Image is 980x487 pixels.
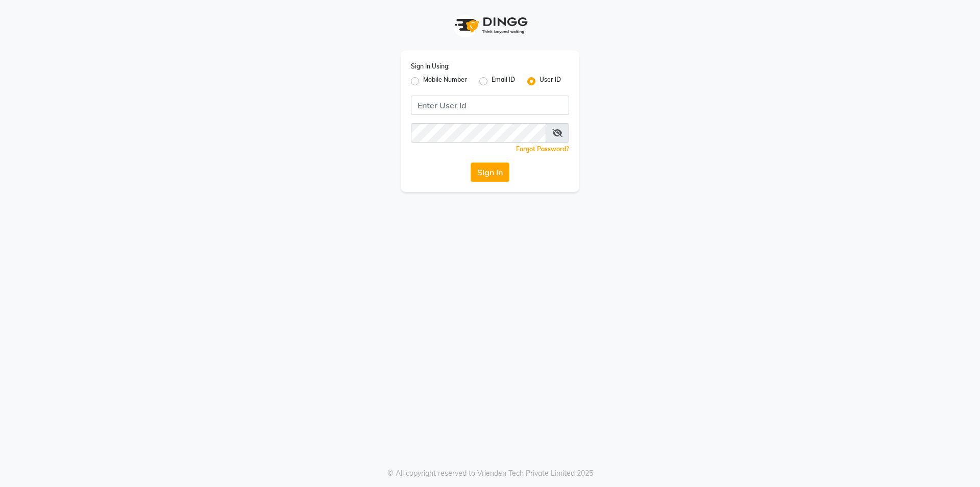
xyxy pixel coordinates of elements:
input: Username [411,96,569,115]
label: User ID [540,75,561,87]
input: Username [411,123,546,143]
img: logo1.svg [449,10,531,40]
label: Mobile Number [423,75,467,87]
label: Sign In Using: [411,62,450,71]
label: Email ID [492,75,515,87]
button: Sign In [471,163,509,182]
a: Forgot Password? [516,145,569,153]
